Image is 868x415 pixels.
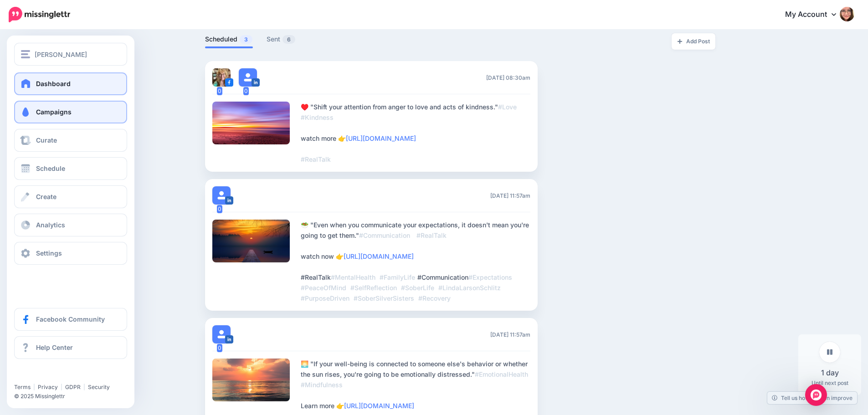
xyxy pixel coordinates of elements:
[36,249,62,257] span: Settings
[225,78,233,87] img: facebook-square.png
[205,34,253,45] a: Scheduled3
[88,384,110,390] a: Security
[243,87,249,95] span: 0
[14,129,127,152] a: Curate
[301,284,346,292] span: #PeaceOfMind
[33,384,35,390] span: |
[225,196,233,205] img: linkedin-square.png
[401,284,434,292] span: #SoberLife
[36,108,72,116] span: Campaigns
[821,367,839,379] span: 1 day
[301,220,530,303] div: 🥗 "Even when you communicate your expectations, it doesn't mean you're going to get them." watch ...
[498,103,517,111] span: #Love
[475,370,528,378] span: #EmotionalHealth
[301,113,334,121] span: #Kindness
[36,343,73,351] span: Help Center
[416,231,447,239] span: #RealTalk
[346,134,416,142] a: [URL][DOMAIN_NAME]
[36,136,57,144] span: Curate
[490,191,530,200] span: [DATE] 11:57am
[217,87,222,95] span: 0
[354,294,414,302] span: #SoberSilverSisters
[418,294,451,302] span: #Recovery
[212,325,231,343] img: user_default_image.png
[331,273,375,281] span: #MentalHealth
[38,384,58,390] a: Privacy
[14,242,127,265] a: Settings
[267,34,296,45] a: Sent6
[344,252,414,260] a: [URL][DOMAIN_NAME]
[380,273,415,281] span: #FamilyLife
[36,80,71,87] span: Dashboard
[282,35,295,44] span: 6
[239,68,257,87] img: user_default_image.png
[14,214,127,236] a: Analytics
[14,308,127,331] a: Facebook Community
[438,284,501,292] span: #LindaLarsonSchlitz
[65,384,81,390] a: GDPR
[36,221,65,229] span: Analytics
[14,392,133,401] li: © 2025 Missinglettr
[301,102,530,164] div: ♥️ "Shift your attention from anger to love and acts of kindness." watch more 👉
[240,35,252,44] span: 3
[217,205,222,213] span: 0
[225,335,233,343] img: linkedin-square.png
[61,384,62,390] span: |
[301,294,349,302] span: #PurposeDriven
[217,344,222,352] span: 0
[9,7,70,22] img: Missinglettr
[252,78,260,87] img: linkedin-square.png
[14,43,127,66] button: [PERSON_NAME]
[36,193,56,200] span: Create
[14,370,83,379] iframe: Twitter Follow Button
[776,4,854,26] a: My Account
[677,39,683,44] img: plus-grey-dark.png
[212,186,231,205] img: user_default_image.png
[301,155,331,163] span: #RealTalk
[14,336,127,359] a: Help Center
[14,157,127,180] a: Schedule
[805,384,827,406] div: Open Intercom Messenger
[672,33,715,50] a: Add Post
[490,330,530,339] span: [DATE] 11:57am
[486,73,530,82] span: [DATE] 08:30am
[36,315,105,323] span: Facebook Community
[468,273,512,281] span: #Expectations
[14,101,127,123] a: Campaigns
[83,384,85,390] span: |
[798,334,861,395] div: Until next post
[36,164,65,172] span: Schedule
[767,392,857,404] a: Tell us how we can improve
[14,384,31,390] a: Terms
[14,72,127,95] a: Dashboard
[14,185,127,208] a: Create
[212,68,231,87] img: 264337353_438364264674628_330775526847816722_n-bsa153209.jpg
[359,231,410,239] span: #Communication
[35,49,87,60] span: [PERSON_NAME]
[344,402,414,410] a: [URL][DOMAIN_NAME]
[301,381,343,389] span: #Mindfulness
[350,284,397,292] span: #SelfReflection
[21,50,30,58] img: menu.png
